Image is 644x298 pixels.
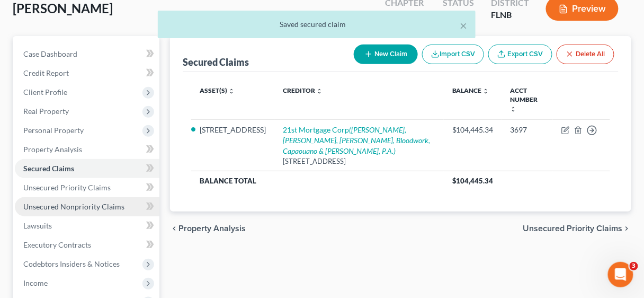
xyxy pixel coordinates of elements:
[15,216,159,235] a: Lawsuits
[511,106,517,112] i: unfold_more
[511,86,538,112] a: Acct Number unfold_more
[23,49,77,58] span: Case Dashboard
[630,262,638,270] span: 3
[316,88,323,94] i: unfold_more
[23,126,84,135] span: Personal Property
[511,125,544,135] div: 3697
[443,9,474,21] div: Lead
[23,87,67,97] span: Client Profile
[23,145,82,154] span: Property Analysis
[452,177,494,185] span: $104,445.34
[23,68,69,77] span: Credit Report
[23,164,74,173] span: Secured Claims
[170,224,178,233] i: chevron_left
[15,197,159,216] a: Unsecured Nonpriority Claims
[23,107,69,116] span: Real Property
[166,19,467,30] div: Saved secured claim
[15,64,159,83] a: Credit Report
[523,224,623,233] span: Unsecured Priority Claims
[452,125,494,135] div: $104,445.34
[200,86,235,94] a: Asset(s) unfold_more
[170,224,246,233] button: chevron_left Property Analysis
[23,259,120,268] span: Codebtors Insiders & Notices
[623,224,631,233] i: chevron_right
[452,86,489,94] a: Balance unfold_more
[488,45,552,64] a: Export CSV
[523,224,631,233] button: Unsecured Priority Claims chevron_right
[13,1,113,16] span: [PERSON_NAME]
[385,9,426,21] div: Chapter
[191,171,444,190] th: Balance Total
[15,178,159,197] a: Unsecured Priority Claims
[228,88,235,94] i: unfold_more
[15,45,159,64] a: Case Dashboard
[15,235,159,255] a: Executory Contracts
[200,125,266,135] li: [STREET_ADDRESS]
[608,262,633,287] iframe: Intercom live chat
[460,19,467,32] button: ×
[283,156,435,166] div: [STREET_ADDRESS]
[491,9,529,21] div: FLNB
[416,10,426,20] span: 13
[23,221,52,230] span: Lawsuits
[354,45,418,64] button: New Claim
[483,88,489,94] i: unfold_more
[23,202,124,211] span: Unsecured Nonpriority Claims
[183,56,249,68] div: Secured Claims
[178,224,246,233] span: Property Analysis
[283,125,430,155] i: ([PERSON_NAME], [PERSON_NAME], [PERSON_NAME], Bloodwork, Capaouano & [PERSON_NAME], P.A.)
[15,140,159,159] a: Property Analysis
[23,183,111,192] span: Unsecured Priority Claims
[15,159,159,178] a: Secured Claims
[23,278,48,287] span: Income
[422,45,484,64] button: Import CSV
[23,240,91,249] span: Executory Contracts
[557,45,614,64] button: Delete All
[283,125,430,155] a: 21st Mortgage Corp([PERSON_NAME], [PERSON_NAME], [PERSON_NAME], Bloodwork, Capaouano & [PERSON_NA...
[283,86,323,94] a: Creditor unfold_more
